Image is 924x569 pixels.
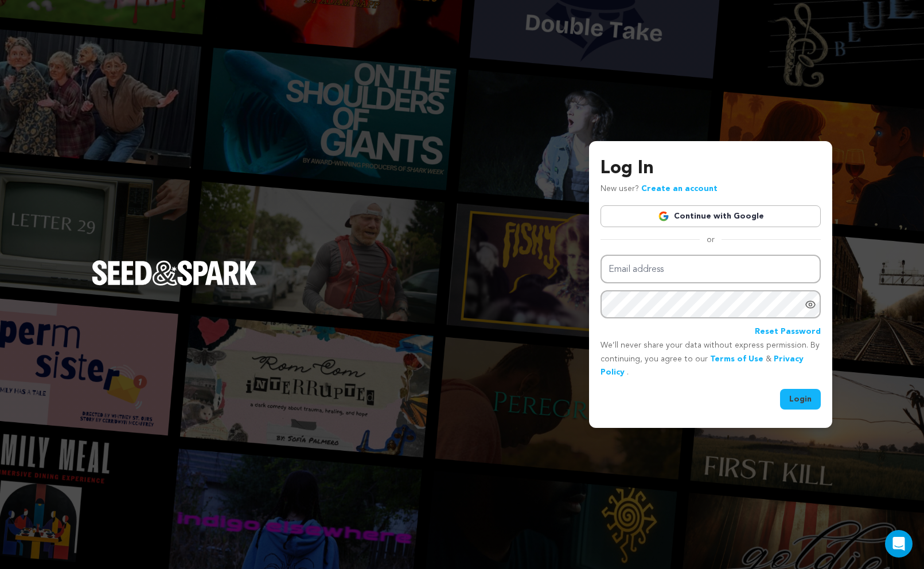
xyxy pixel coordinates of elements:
p: New user? [601,182,718,196]
h3: Log In [601,155,821,182]
img: Google logo [658,211,669,222]
img: Seed&Spark Logo [92,260,257,286]
a: Reset Password [755,325,821,339]
span: or [700,234,722,245]
input: Email address [601,255,821,284]
a: Create an account [641,185,718,193]
a: Seed&Spark Homepage [92,260,257,309]
button: Login [780,389,821,410]
a: Terms of Use [710,355,763,363]
a: Show password as plain text. Warning: this will display your password on the screen. [805,299,816,310]
a: Continue with Google [601,205,821,227]
div: Open Intercom Messenger [885,530,913,558]
p: We’ll never share your data without express permission. By continuing, you agree to our & . [601,339,821,380]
